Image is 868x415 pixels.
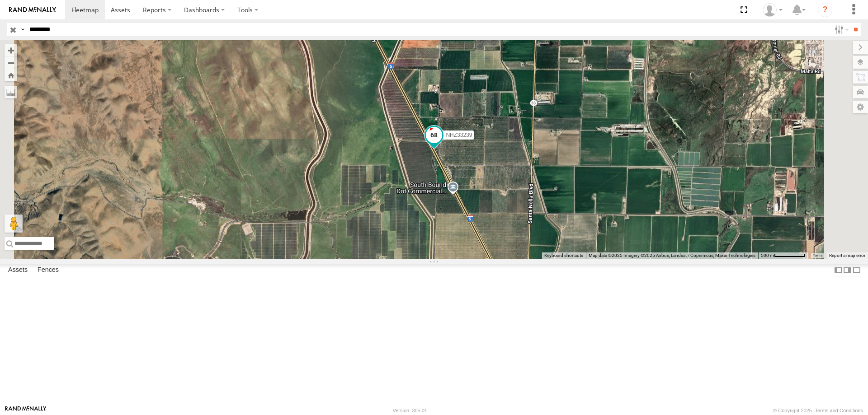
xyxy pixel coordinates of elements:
[759,3,786,17] div: Zulema McIntosch
[853,101,868,113] label: Map Settings
[852,264,861,277] label: Hide Summary Table
[19,23,26,36] label: Search Query
[829,253,865,258] a: Report a map error
[33,264,63,276] label: Fences
[813,254,822,257] a: Terms
[589,253,755,258] span: Map data ©2025 Imagery ©2025 Airbus, Landsat / Copernicus, Maxar Technologies
[5,56,17,69] button: Zoom out
[9,7,56,13] img: rand-logo.svg
[393,408,427,413] div: Version: 305.01
[5,86,17,98] label: Measure
[5,406,47,415] a: Visit our Website
[544,252,583,259] button: Keyboard shortcuts
[5,214,23,233] button: Drag Pegman onto the map to open Street View
[5,44,17,56] button: Zoom in
[761,253,774,258] span: 500 m
[831,23,850,36] label: Search Filter Options
[818,3,832,17] i: ?
[843,264,852,277] label: Dock Summary Table to the Right
[5,69,17,81] button: Zoom Home
[773,408,863,413] div: © Copyright 2025 -
[4,264,32,276] label: Assets
[834,264,843,277] label: Dock Summary Table to the Left
[446,132,472,138] span: NHZ33239
[758,252,808,259] button: Map Scale: 500 m per 66 pixels
[815,408,863,413] a: Terms and Conditions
